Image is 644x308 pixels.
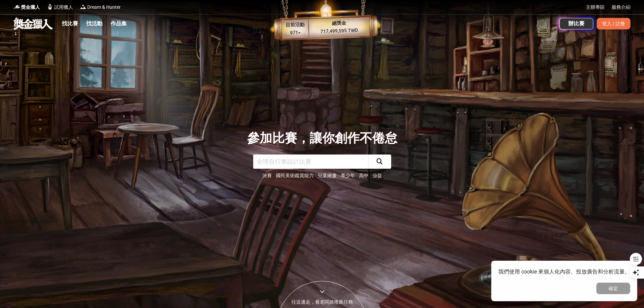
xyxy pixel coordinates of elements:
[21,4,40,11] span: 獎金獵人
[309,26,370,35] p: 717,499,595 TWD
[59,19,81,28] a: 找比賽
[612,4,630,11] a: 服務介紹
[54,4,73,11] span: 試用獵人
[359,173,368,178] a: 高中
[559,18,593,29] a: 辦比賽
[247,129,397,148] div: 參加比賽，讓你創作不倦怠
[80,3,87,10] img: Logo
[108,19,129,28] a: 作品集
[47,4,73,11] a: Logo試用獵人
[277,299,367,306] div: 往這邊走，看老闆娘推薦任務
[14,3,20,10] img: Logo
[282,29,309,37] p: 971 ▴
[281,21,309,29] p: 目前活動
[262,173,272,178] a: 決賽
[84,19,105,28] a: 找活動
[596,283,630,294] button: 確定
[597,18,630,29] div: 登入 / 註冊
[87,4,121,11] span: Dream & Hunter
[373,173,382,178] a: 公益
[341,173,355,178] a: 青少年
[253,155,368,169] input: 全球自行車設計比賽
[14,4,40,11] a: Logo獎金獵人
[498,268,630,275] span: 我們使用 cookie 來個人化內容、投放廣告和分析流量。
[586,4,605,11] a: 主辦專區
[80,4,121,11] a: LogoDream & Hunter
[276,173,314,178] a: 國民美術鑑賞能力
[308,19,369,28] p: 總獎金
[47,3,53,10] img: Logo
[318,173,337,178] a: 兒童繪畫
